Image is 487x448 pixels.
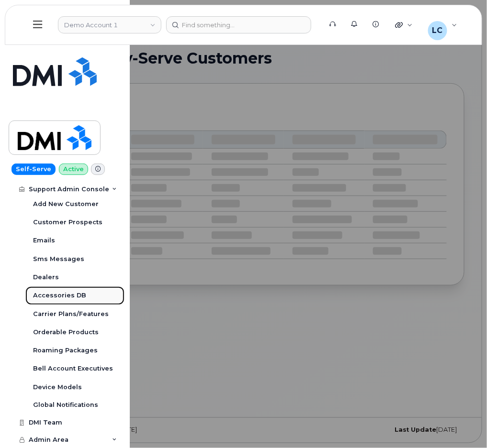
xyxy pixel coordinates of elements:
a: Orderable Products [25,323,125,341]
span: LC [432,25,443,36]
a: Carrier Plans/Features [25,305,125,323]
a: Roaming Packages [25,341,125,360]
div: Carrier Plans/Features [33,310,109,318]
a: Emails [25,231,125,250]
div: Emails [33,236,55,245]
a: Add New Customer [25,195,125,213]
div: Sms Messages [33,255,84,263]
a: Dealers [25,268,125,286]
div: Global Notifications [33,401,98,410]
a: Active [59,164,88,175]
a: Self-Serve [11,164,56,175]
div: Device Models [33,383,82,392]
div: Bell Account Executives [33,364,113,373]
div: Roaming Packages [33,346,98,355]
img: Simplex My-Serve [13,57,97,86]
a: Sms Messages [25,250,125,268]
div: Orderable Products [33,328,99,337]
a: Bell Account Executives [25,360,125,378]
a: Customer Prospects [25,213,125,231]
div: Customer Prospects [33,218,102,227]
a: DMI Inc [9,120,101,155]
div: Add New Customer [33,200,99,208]
div: Quicklinks [388,15,419,34]
div: Dealers [33,273,59,282]
a: Device Models [25,378,125,396]
div: Logan Cole [421,15,464,34]
div: Support Admin Console [29,186,109,194]
img: DMI Inc [18,124,91,152]
div: Accessories DB [33,291,86,300]
a: Global Notifications [25,396,125,415]
a: Accessories DB [25,286,125,305]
